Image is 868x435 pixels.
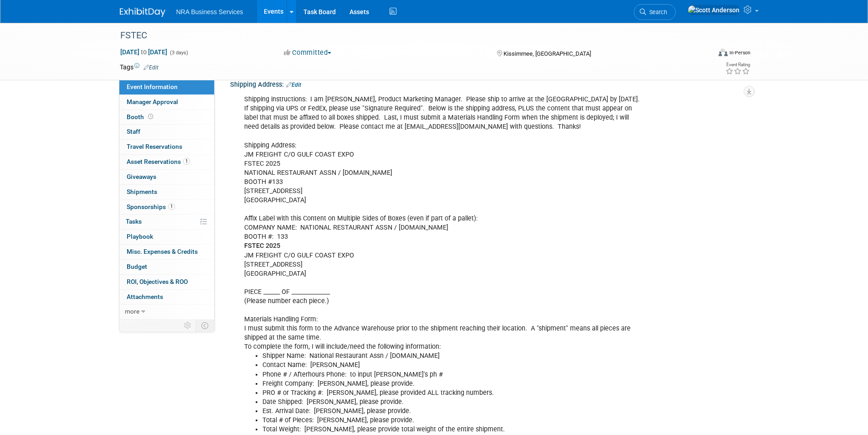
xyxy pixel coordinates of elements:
[127,278,188,285] span: ROI, Objectives & ROO
[168,203,175,210] span: 1
[119,200,214,215] a: Sponsorships1
[127,248,198,255] span: Misc. Expenses & Credits
[127,203,175,210] span: Sponsorships
[688,5,740,15] img: Scott Anderson
[119,140,214,154] a: Travel Reservations
[657,47,751,61] div: Event Format
[119,185,214,199] a: Shipments
[119,125,214,139] a: Staff
[127,173,156,180] span: Giveaways
[127,293,163,300] span: Attachments
[119,80,214,94] a: Event Information
[127,98,178,105] span: Manager Approval
[646,9,667,16] span: Search
[262,388,643,398] li: PRO # or Tracking #: [PERSON_NAME], please provided ALL tracking numbers.
[127,263,147,270] span: Budget
[119,110,214,125] a: Booth
[119,215,214,229] a: Tasks
[176,8,243,16] span: NRA Business Services
[183,158,190,165] span: 1
[146,113,155,120] span: Booth not reserved yet
[180,320,196,331] td: Personalize Event Tab Strip
[119,290,214,304] a: Attachments
[125,308,139,315] span: more
[634,4,676,20] a: Search
[230,78,749,89] div: Shipping Address:
[262,425,643,434] li: Total Weight: [PERSON_NAME], please provide total weight of the entire shipment.
[719,49,728,56] img: Format-Inperson.png
[281,48,335,58] button: Committed
[119,260,214,274] a: Budget
[195,320,214,331] td: Toggle Event Tabs
[126,218,142,225] span: Tasks
[120,48,168,56] span: [DATE] [DATE]
[127,143,182,150] span: Travel Reservations
[119,304,214,319] a: more
[262,379,643,388] li: Freight Company: [PERSON_NAME], please provide.
[117,27,697,44] div: FSTEC
[127,113,155,121] span: Booth
[262,398,643,407] li: Date Shipped: [PERSON_NAME], please provide.
[725,63,750,67] div: Event Rating
[119,155,214,169] a: Asset Reservations1
[262,416,643,425] li: Total # of Pieces: [PERSON_NAME], please provide.
[120,8,165,17] img: ExhibitDay
[119,170,214,184] a: Giveaways
[127,128,140,135] span: Staff
[119,230,214,244] a: Playbook
[120,63,159,72] td: Tags
[119,95,214,110] a: Manager Approval
[144,64,159,71] a: Edit
[169,50,188,56] span: (3 days)
[127,188,157,195] span: Shipments
[139,48,148,56] span: to
[503,50,591,57] span: Kissimmee, [GEOGRAPHIC_DATA]
[119,275,214,289] a: ROI, Objectives & ROO
[262,351,643,361] li: Shipper Name: National Restaurant Assn / [DOMAIN_NAME]
[127,233,153,240] span: Playbook
[262,370,643,379] li: Phone # / Afterhours Phone: to input [PERSON_NAME]'s ph #
[262,361,643,370] li: Contact Name: [PERSON_NAME]
[127,83,178,90] span: Event Information
[729,49,750,56] div: In-Person
[244,242,280,250] b: FSTEC 2025
[286,82,301,88] a: Edit
[127,158,190,165] span: Asset Reservations
[119,245,214,259] a: Misc. Expenses & Credits
[262,407,643,416] li: Est. Arrival Date: [PERSON_NAME], please provide.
